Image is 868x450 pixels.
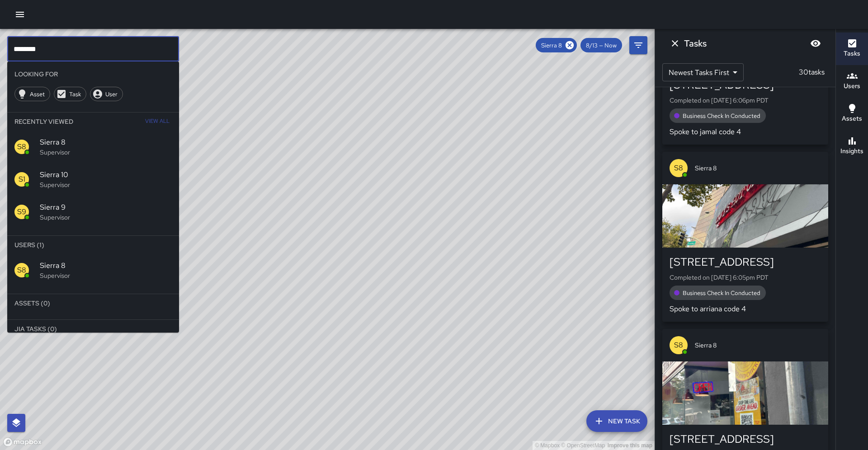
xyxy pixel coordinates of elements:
button: Dismiss [666,34,684,52]
div: Task [54,87,86,101]
button: Blur [807,34,825,52]
p: Spoke to arriana code 4 [670,304,821,314]
button: New Task [586,410,647,432]
span: 8/13 — Now [580,42,622,49]
div: S9Sierra 9Supervisor [7,196,179,228]
li: Assets (0) [7,294,179,312]
button: Users [836,65,868,98]
div: Newest Tasks First [662,63,744,81]
button: Insights [836,130,868,163]
div: Sierra 8 [536,38,577,52]
h6: Assets [842,114,862,124]
span: Sierra 8 [536,42,567,49]
p: S8 [17,265,26,276]
button: Tasks [836,33,868,65]
span: Sierra 8 [40,137,172,148]
button: View All [143,112,172,131]
span: Task [64,90,86,98]
p: Completed on [DATE] 6:06pm PDT [670,96,821,105]
div: User [90,87,123,101]
button: Assets [836,98,868,130]
p: Supervisor [40,213,172,222]
p: Supervisor [40,180,172,189]
span: Sierra 8 [695,164,821,173]
button: Filters [629,36,647,54]
li: Recently Viewed [7,112,179,131]
p: S8 [17,141,26,152]
p: S8 [674,340,683,351]
span: Sierra 8 [695,341,821,350]
div: S8Sierra 8Supervisor [7,131,179,163]
p: S1 [19,174,25,185]
li: Jia Tasks (0) [7,320,179,338]
span: Asset [25,90,50,98]
p: Supervisor [40,271,172,280]
li: Users (1) [7,236,179,254]
span: Sierra 8 [40,260,172,271]
span: User [100,90,123,98]
h6: Users [844,81,860,91]
p: S9 [17,206,26,217]
button: S8Sierra 8[STREET_ADDRESS]Completed on [DATE] 6:05pm PDTBusiness Check In ConductedSpoke to arria... [662,152,828,322]
h6: Insights [840,146,863,156]
p: Spoke to jamal code 4 [670,127,821,137]
p: 30 tasks [795,67,828,78]
p: Supervisor [40,148,172,157]
span: Business Check In Conducted [677,112,766,120]
span: Business Check In Conducted [677,289,766,297]
span: Sierra 10 [40,169,172,180]
p: Completed on [DATE] 6:05pm PDT [670,273,821,282]
div: [STREET_ADDRESS] [670,255,821,269]
div: S8Sierra 8Supervisor [7,254,179,286]
div: [STREET_ADDRESS] [670,432,821,446]
span: Sierra 9 [40,202,172,213]
h6: Tasks [684,36,707,51]
span: View All [145,114,170,129]
p: S8 [674,163,683,173]
li: Looking For [7,65,179,83]
h6: Tasks [844,49,860,59]
div: Asset [14,87,50,101]
div: S1Sierra 10Supervisor [7,163,179,196]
